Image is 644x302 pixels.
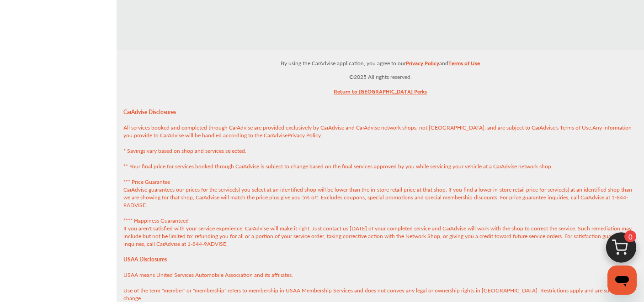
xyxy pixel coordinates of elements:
iframe: Button to launch messaging window [607,266,637,295]
span: 0 [624,230,636,242]
strong: CarAdvise Disclosures [123,108,176,116]
a: Terms of Use. [560,124,592,136]
a: Privacy Policy [406,58,439,72]
a: Privacy Policy [287,131,321,144]
p: By using the CarAdvise application, you agree to our and [117,58,644,68]
a: Terms of Use [448,58,480,72]
strong: USAA Disclosures [123,255,167,263]
a: Return to [GEOGRAPHIC_DATA] Perks [334,86,427,100]
img: cart_icon.3d0951e8.svg [599,228,643,272]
